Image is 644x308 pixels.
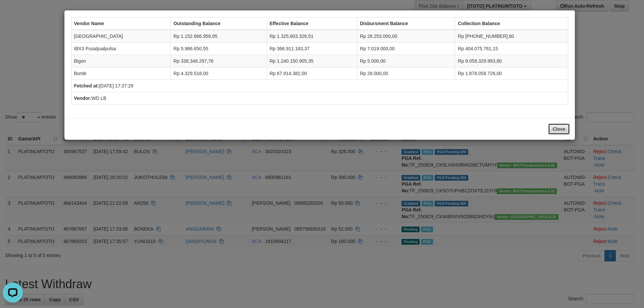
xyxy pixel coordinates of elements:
td: Rp 5.986.650,55 [171,43,267,55]
td: IBX3 Pusatjualpulsa [71,43,171,55]
td: Rp 404.075.761,15 [455,43,568,55]
th: Collection Balance [455,17,568,30]
th: Effective Balance [267,17,357,30]
td: Rp 9.058.329.993,80 [455,55,568,67]
td: Rp 1.152.666.959,95 [171,30,267,43]
b: Vendor: [74,96,92,101]
td: Bigon [71,55,171,67]
td: [DATE] 17:37:29 [71,80,568,92]
td: WD LB [71,92,568,105]
td: Rp 7.019.000,00 [357,43,455,55]
button: Open LiveChat chat widget [3,3,23,23]
td: [GEOGRAPHIC_DATA] [71,30,171,43]
td: Rp 28.000,00 [357,67,455,80]
td: Rp 1.878.058.726,00 [455,67,568,80]
th: Vendor Name [71,17,171,30]
button: Close [548,123,570,135]
th: Outstanding Balance [171,17,267,30]
td: Rp 67.914.382,00 [267,67,357,80]
th: Disbursment Balance [357,17,455,30]
td: Rp 5.000,00 [357,55,455,67]
td: Rp 4.329.518,00 [171,67,267,80]
b: Fetched at: [74,83,99,88]
td: Rp [PHONE_NUMBER],60 [455,30,568,43]
td: Rp 366.911.183,37 [267,43,357,55]
td: Borde [71,67,171,80]
td: Rp 1.240.150.905,35 [267,55,357,67]
td: Rp 336.346.297,76 [171,55,267,67]
td: Rp 1.325.603.326,51 [267,30,357,43]
td: Rp 26.253.000,00 [357,30,455,43]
